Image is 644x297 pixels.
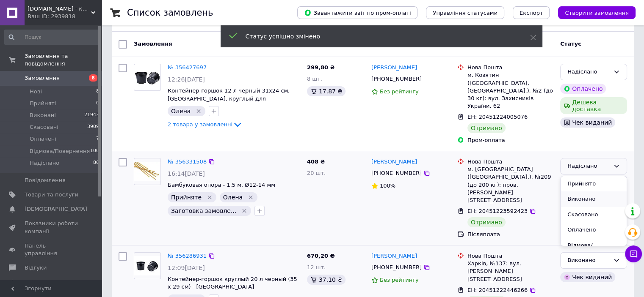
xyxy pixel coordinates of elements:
span: Завантажити звіт по пром-оплаті [304,9,411,16]
li: Виконано [561,191,627,207]
span: [DEMOGRAPHIC_DATA] [25,205,87,213]
div: Надіслано [567,68,610,76]
img: Фото товару [134,256,160,276]
span: Відгуки [25,264,47,272]
span: 100 [90,147,99,155]
span: Заготовка замовле... [171,207,236,214]
a: № 356331508 [168,158,207,165]
input: Пошук [4,30,100,45]
div: Оплачено [560,84,606,94]
a: [PERSON_NAME] [371,64,417,72]
button: Завантажити звіт по пром-оплаті [297,6,417,19]
div: [PHONE_NUMBER] [370,262,423,273]
svg: Видалити мітку [206,194,213,201]
span: 21943 [84,112,99,119]
div: Отримано [467,217,506,227]
div: [PHONE_NUMBER] [370,74,423,84]
svg: Видалити мітку [195,108,202,114]
span: ЕН: 20451222446266 [467,287,528,293]
div: 37.10 ₴ [307,275,345,285]
a: Бамбуковая опора - 1,5 м, Ø12-14 мм [168,182,275,188]
svg: Видалити мітку [241,207,248,214]
span: Замовлення та повідомлення [25,52,102,68]
div: Надіслано [567,162,610,171]
span: 8 [89,74,97,82]
div: [PHONE_NUMBER] [370,168,423,179]
span: Прийняте [171,194,202,201]
span: Замовлення [134,41,172,47]
img: Фото товару [134,68,160,87]
span: Товари та послуги [25,191,78,199]
div: Дешева доставка [560,97,627,114]
a: [PERSON_NAME] [371,158,417,166]
span: 12:09[DATE] [168,264,205,271]
a: № 356286931 [168,253,207,259]
button: Чат з покупцем [625,245,642,262]
div: м. [GEOGRAPHIC_DATA] ([GEOGRAPHIC_DATA].), №209 (до 200 кг): пров. [PERSON_NAME][STREET_ADDRESS] [467,166,553,204]
span: Без рейтингу [380,88,419,95]
li: Скасовано [561,207,627,223]
div: Пром-оплата [467,136,553,144]
span: 8 шт. [307,76,322,82]
li: Прийнято [561,176,627,192]
span: Відмова/Повернення [30,147,90,155]
span: ЕН: 20451224005076 [467,114,528,120]
span: Замовлення [25,74,60,82]
a: № 356427697 [168,64,207,71]
li: Оплачено [561,222,627,238]
span: 3909 [87,123,99,131]
span: Виконані [30,112,56,119]
span: 2 товара у замовленні [168,121,232,128]
span: Нові [30,88,42,95]
span: Оплачені [30,135,56,143]
div: Післяплата [467,231,553,238]
span: 12:26[DATE] [168,76,205,83]
span: Скасовані [30,123,58,131]
div: Чек виданий [560,272,615,282]
div: Нова Пошта [467,158,553,166]
svg: Видалити мітку [247,194,254,201]
div: Харків, №137: вул. [PERSON_NAME][STREET_ADDRESS] [467,260,553,283]
span: 7 [96,135,99,143]
span: 86 [93,159,99,167]
span: 8 [96,88,99,95]
div: Нова Пошта [467,252,553,260]
div: м. Козятин ([GEOGRAPHIC_DATA], [GEOGRAPHIC_DATA].), №2 (до 30 кг): вул. Захисників України, 62 [467,71,553,110]
a: [PERSON_NAME] [371,252,417,260]
div: 17.87 ₴ [307,86,345,96]
span: 670,20 ₴ [307,253,335,259]
span: Показники роботи компанії [25,220,78,235]
a: Фото товару [134,64,161,91]
span: Панель управління [25,242,78,257]
span: Управління статусами [433,10,498,16]
span: 100% [380,183,395,189]
h1: Список замовлень [127,8,213,18]
span: Статус [560,41,581,47]
span: 12 шт. [307,264,326,270]
img: Фото товару [134,162,160,182]
span: 20 шт. [307,170,326,176]
a: Фото товару [134,158,161,185]
span: Створити замовлення [565,10,629,16]
span: Прийняті [30,100,56,107]
div: Чек виданий [560,117,615,128]
span: Повідомлення [25,177,66,184]
span: 16:14[DATE] [168,170,205,177]
button: Створити замовлення [558,6,636,19]
div: Отримано [467,123,506,133]
div: Статус успішно змінено [246,32,509,41]
a: Контейнер-горшок 12 л черный 31х24 см, [GEOGRAPHIC_DATA], круглый для выращивания растений [168,87,290,109]
div: Нова Пошта [467,64,553,71]
span: Покупці [25,278,47,286]
span: Без рейтингу [380,277,419,283]
button: Експорт [513,6,550,19]
span: eSad.com.ua - крамниця для професійних садівників [28,5,91,13]
a: Створити замовлення [550,9,636,16]
span: 0 [96,100,99,107]
span: Експорт [520,10,543,16]
a: Контейнер-горшок круглый 20 л черный (35 х 29 см) - [GEOGRAPHIC_DATA] [168,276,297,290]
span: 408 ₴ [307,158,325,165]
